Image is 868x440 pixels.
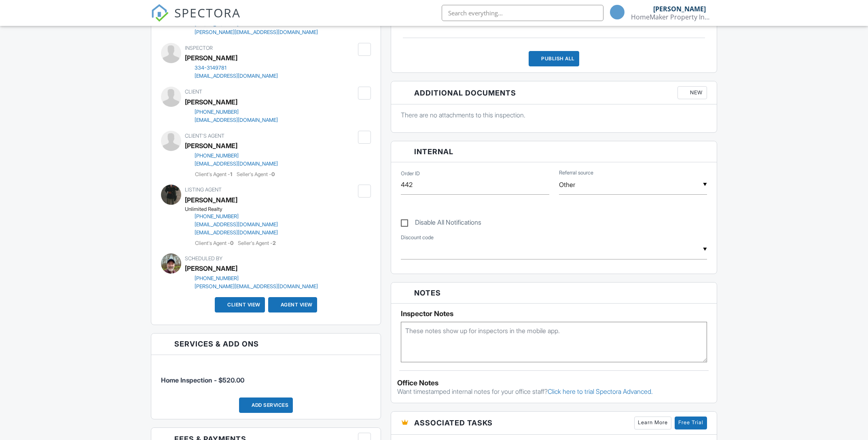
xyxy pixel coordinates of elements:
span: Client's Agent - [195,171,233,177]
span: Associated Tasks [414,417,493,428]
a: Learn More [634,417,671,429]
strong: 1 [230,171,232,177]
span: Inspector [185,45,213,51]
a: [EMAIL_ADDRESS][DOMAIN_NAME] [185,72,278,80]
div: [EMAIL_ADDRESS][DOMAIN_NAME] [195,117,278,123]
a: Free Trial [675,417,707,429]
a: Agent View [271,301,313,309]
span: Scheduled By [185,255,222,261]
div: [PERSON_NAME][EMAIL_ADDRESS][DOMAIN_NAME] [195,29,318,36]
a: [PHONE_NUMBER] [185,152,278,160]
img: The Best Home Inspection Software - Spectora [151,4,169,22]
div: New [677,86,707,99]
label: Order ID [401,170,420,177]
a: 334-3149781 [185,64,278,72]
label: Referral source [559,169,593,176]
strong: 0 [230,240,233,246]
div: [PERSON_NAME][EMAIL_ADDRESS][DOMAIN_NAME] [195,283,318,290]
div: 334-3149781 [195,65,227,71]
div: [PERSON_NAME] [185,52,237,64]
div: [PERSON_NAME] [653,5,706,13]
span: Seller's Agent - [237,171,275,177]
span: Home Inspection - $520.00 [161,376,244,384]
p: There are no attachments to this inspection. [401,111,707,119]
div: [PHONE_NUMBER] [195,153,239,159]
h5: Inspector Notes [401,310,707,318]
a: [PERSON_NAME] [185,140,237,152]
div: [PHONE_NUMBER] [195,213,239,220]
a: [PERSON_NAME][EMAIL_ADDRESS][DOMAIN_NAME] [185,283,318,291]
h3: Notes [391,283,717,304]
strong: 0 [271,171,275,177]
div: Unlimited Realty [185,206,284,213]
a: [EMAIL_ADDRESS][DOMAIN_NAME] [185,160,278,168]
div: [PHONE_NUMBER] [195,275,239,282]
a: SPECTORA [151,11,241,28]
h3: Additional Documents [391,81,717,104]
span: SPECTORA [174,4,241,21]
div: Publish All [529,51,579,66]
span: Client's Agent - [195,240,235,246]
a: [PHONE_NUMBER] [185,274,318,283]
div: [PERSON_NAME] [185,96,237,108]
label: Disable All Notifications [401,219,481,229]
a: Client View [218,301,260,309]
span: Client [185,89,202,95]
span: Seller's Agent - [238,240,276,246]
div: [EMAIL_ADDRESS][DOMAIN_NAME] [195,221,278,228]
div: [EMAIL_ADDRESS][DOMAIN_NAME] [195,161,278,167]
div: [PHONE_NUMBER] [195,109,239,115]
div: [EMAIL_ADDRESS][DOMAIN_NAME] [195,73,278,79]
label: Discount code [401,234,434,241]
div: Add Services [239,397,293,413]
a: [PHONE_NUMBER] [185,108,278,116]
div: [EMAIL_ADDRESS][DOMAIN_NAME] [195,230,278,236]
p: Want timestamped internal notes for your office staff? [397,387,711,396]
a: [PERSON_NAME][EMAIL_ADDRESS][DOMAIN_NAME] [185,28,318,36]
span: Client's Agent [185,133,224,139]
div: [PERSON_NAME] [185,262,237,274]
h3: Services & Add ons [151,334,381,355]
div: Office Notes [397,379,711,387]
h3: Internal [391,141,717,162]
div: HomeMaker Property Inspections [631,13,712,21]
li: Service: Home Inspection [161,361,371,391]
a: [EMAIL_ADDRESS][DOMAIN_NAME] [185,116,278,124]
a: [PERSON_NAME] [185,194,237,206]
span: Listing Agent [185,187,222,193]
input: Search everything... [442,5,603,21]
a: [EMAIL_ADDRESS][DOMAIN_NAME] [185,229,278,237]
a: Click here to trial Spectora Advanced. [548,387,653,395]
strong: 2 [273,240,276,246]
a: [PHONE_NUMBER] [185,213,278,221]
a: [EMAIL_ADDRESS][DOMAIN_NAME] [185,221,278,229]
